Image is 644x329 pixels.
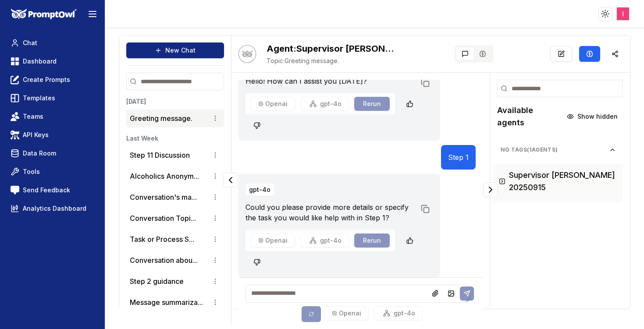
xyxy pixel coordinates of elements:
[509,169,618,194] h3: Supervisor [PERSON_NAME] 20250915
[23,75,70,84] span: Create Prompts
[126,42,224,58] button: New Chat
[562,110,623,124] button: Show hidden
[7,201,98,216] a: Analytics Dashboard
[7,164,98,180] a: Tools
[23,57,57,66] span: Dashboard
[210,213,221,223] button: Conversation options
[7,35,98,51] a: Chat
[23,131,49,139] span: API Keys
[210,192,221,202] button: Conversation options
[7,145,98,161] a: Data Room
[130,276,184,287] p: Step 2 guidance
[210,113,221,124] button: Conversation options
[577,112,618,121] span: Show hidden
[126,134,224,143] h3: Last Week
[130,113,192,124] p: Greeting message.
[617,7,630,20] img: ACg8ocLcalYY8KTZ0qfGg_JirqB37-qlWKk654G7IdWEKZx1cb7MQQ=s96-c
[23,94,55,103] span: Templates
[11,9,77,20] img: PromptOwl
[267,57,398,65] span: Greeting message.
[238,45,256,63] img: Bot
[483,182,498,197] button: Collapse panel
[130,234,194,244] button: Task or Process S...
[130,213,196,223] button: Conversation Topi...
[130,171,199,181] button: Alcoholics Anonym...
[7,182,98,198] a: Send Feedback
[7,109,98,124] a: Teams
[130,150,190,160] p: Step 11 Discussion
[223,173,238,187] button: Collapse panel
[210,150,221,160] button: Conversation options
[497,104,562,129] h2: Available agents
[267,42,398,55] h2: Supervisor Igor 20250915
[501,146,609,153] span: No Tags ( 1 agents)
[210,171,221,181] button: Conversation options
[246,76,416,86] p: Hello! How can I assist you [DATE]?
[7,90,98,106] a: Templates
[7,72,98,88] a: Create Prompts
[238,45,256,63] button: Talk with Hootie
[7,53,98,69] a: Dashboard
[210,234,221,244] button: Conversation options
[23,186,70,195] span: Send Feedback
[11,186,19,195] img: feedback
[130,255,198,265] button: Conversation abou...
[210,276,221,287] button: Conversation options
[246,184,274,196] button: gpt-4o
[23,112,43,121] span: Teams
[130,192,197,202] button: Conversation's ma...
[448,152,469,163] p: Step 1
[126,97,224,106] h3: [DATE]
[210,297,221,308] button: Conversation options
[494,143,623,157] button: No Tags(1agents)
[23,167,40,176] span: Tools
[130,297,203,308] button: Message summariza...
[210,255,221,265] button: Conversation options
[7,127,98,143] a: API Keys
[246,202,416,223] p: Could you please provide more details or specify the task you would like help with in Step 1?
[23,39,37,47] span: Chat
[23,204,86,213] span: Analytics Dashboard
[23,149,56,158] span: Data Room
